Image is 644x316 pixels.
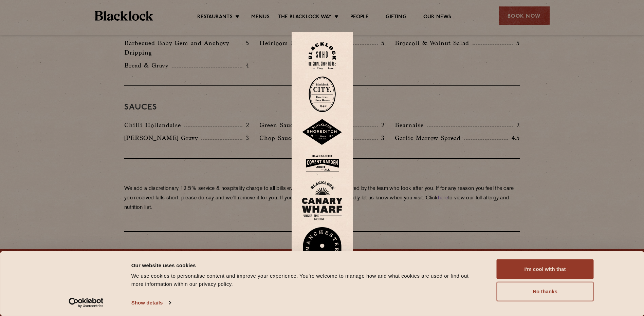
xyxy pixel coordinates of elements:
div: We use cookies to personalise content and improve your experience. You're welcome to manage how a... [131,272,481,288]
img: Shoreditch-stamp-v2-default.svg [302,119,343,145]
img: BL_CW_Logo_Website.svg [302,181,343,220]
button: I'm cool with that [497,259,594,279]
a: Usercentrics Cookiebot - opens in a new window [56,298,116,308]
img: BL_Manchester_Logo-bleed.png [302,227,343,274]
button: No thanks [497,282,594,301]
img: Soho-stamp-default.svg [309,42,336,70]
img: BLA_1470_CoventGarden_Website_Solid.svg [302,152,343,174]
a: Show details [131,298,171,308]
img: City-stamp-default.svg [309,76,336,112]
div: Our website uses cookies [131,261,481,269]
